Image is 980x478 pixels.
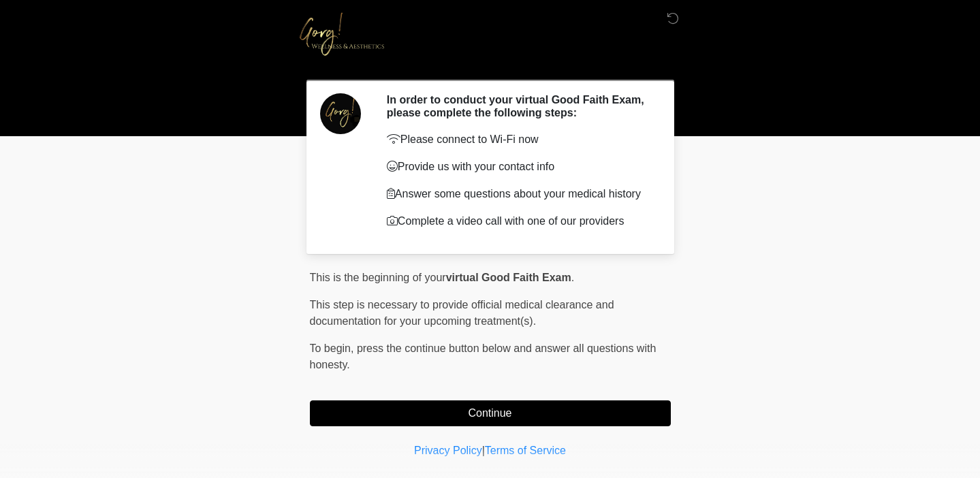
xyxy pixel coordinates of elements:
a: | [482,445,485,456]
h2: In order to conduct your virtual Good Faith Exam, please complete the following steps: [387,93,650,119]
p: Complete a video call with one of our providers [387,213,650,229]
span: This is the beginning of your [310,272,446,283]
span: . [571,272,574,283]
a: Terms of Service [485,445,566,456]
p: Provide us with your contact info [387,159,650,175]
p: Please connect to Wi-Fi now [387,131,650,148]
a: Privacy Policy [414,445,482,456]
img: Agent Avatar [320,93,361,134]
strong: virtual Good Faith Exam [446,272,571,283]
span: This step is necessary to provide official medical clearance and documentation for your upcoming ... [310,299,614,327]
img: Gorg! Wellness & Aesthetics Logo [296,10,389,60]
span: To begin, [310,342,357,354]
p: Answer some questions about your medical history [387,186,650,202]
span: press the continue button below and answer all questions with honesty. [310,342,657,370]
button: Continue [310,400,671,426]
